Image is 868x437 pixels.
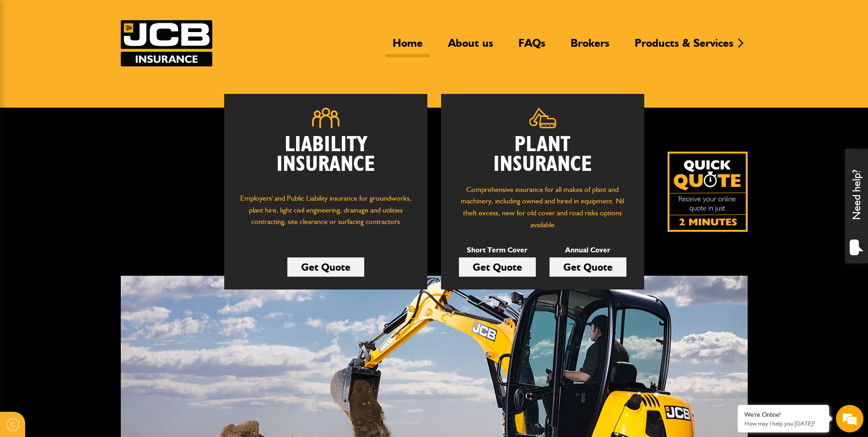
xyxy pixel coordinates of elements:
a: Home [386,36,430,57]
img: Quick Quote [668,152,748,232]
p: Employers' and Public Liability insurance for groundworks, plant hire, light civil engineering, d... [238,192,414,236]
a: FAQs [512,36,552,57]
div: We're Online! [744,411,822,419]
p: How may I help you today? [744,420,822,427]
a: Products & Services [628,36,740,57]
img: JCB Insurance Services logo [121,20,212,66]
a: Get Quote [459,257,536,277]
a: JCB Insurance Services [121,20,212,66]
h2: Liability Insurance [238,135,414,184]
a: Get your insurance quote isn just 2-minutes [668,152,748,232]
p: Short Term Cover [459,244,536,256]
h2: Plant Insurance [455,135,631,175]
a: Get Quote [550,257,626,277]
a: Brokers [564,36,616,57]
a: Get Quote [287,257,364,277]
p: Comprehensive insurance for all makes of plant and machinery, including owned and hired in equipm... [455,184,631,230]
div: Need help? [845,149,868,263]
a: About us [441,36,500,57]
p: Annual Cover [550,244,626,256]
